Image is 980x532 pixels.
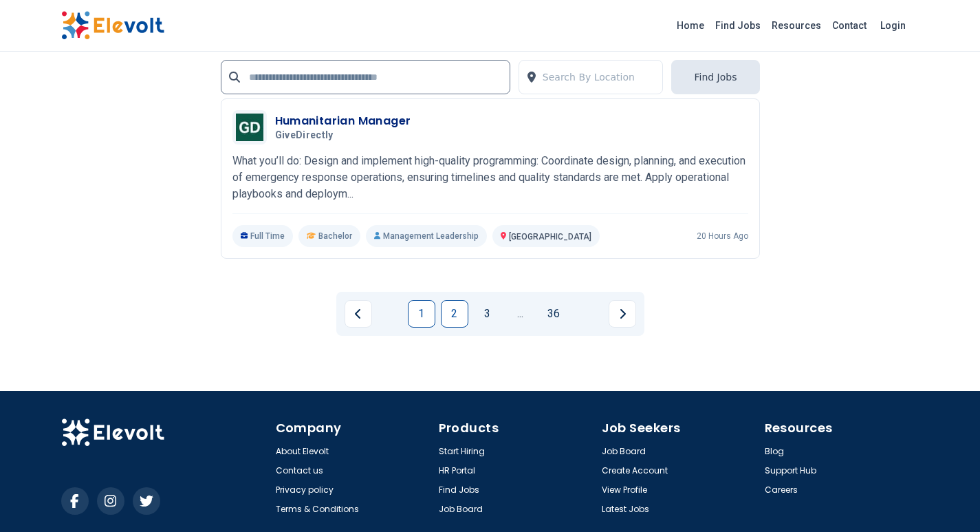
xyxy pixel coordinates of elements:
[366,225,487,247] p: Management Leadership
[765,446,784,457] a: Blog
[232,153,748,202] p: What you’ll do: Design and implement high-quality programming: Coordinate design, planning, and e...
[276,485,334,496] a: Privacy policy
[439,446,485,457] a: Start Hiring
[61,418,164,447] img: Elevolt
[872,12,914,39] a: Login
[276,418,431,438] h4: Company
[671,14,710,36] a: Home
[61,11,164,40] img: Elevolt
[540,300,567,328] a: Page 36
[602,504,649,515] a: Latest Jobs
[439,504,483,515] a: Job Board
[275,129,334,142] span: GiveDirectly
[911,466,980,532] iframe: Chat Widget
[276,504,359,515] a: Terms & Conditions
[439,465,475,476] a: HR Portal
[236,114,263,141] img: GiveDirectly
[345,300,636,328] ul: Pagination
[602,446,646,457] a: Job Board
[602,465,668,476] a: Create Account
[276,465,323,476] a: Contact us
[509,232,591,242] span: [GEOGRAPHIC_DATA]
[507,300,534,328] a: Jump forward
[602,485,647,496] a: View Profile
[697,231,748,242] p: 20 hours ago
[765,418,919,438] h4: Resources
[765,485,798,496] a: Careers
[275,113,411,129] h3: Humanitarian Manager
[710,14,766,36] a: Find Jobs
[766,14,827,36] a: Resources
[439,418,594,438] h4: Products
[276,446,329,457] a: About Elevolt
[345,300,372,328] a: Previous page
[441,300,468,328] a: Page 2
[765,465,816,476] a: Support Hub
[827,14,872,36] a: Contact
[232,225,294,247] p: Full Time
[609,300,636,328] a: Next page
[671,60,759,94] button: Find Jobs
[318,231,352,242] span: Bachelor
[602,418,756,438] h4: Job Seekers
[474,300,501,328] a: Page 3
[408,300,435,328] a: Page 1 is your current page
[232,110,748,247] a: GiveDirectlyHumanitarian ManagerGiveDirectlyWhat you’ll do: Design and implement high-quality pro...
[439,485,479,496] a: Find Jobs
